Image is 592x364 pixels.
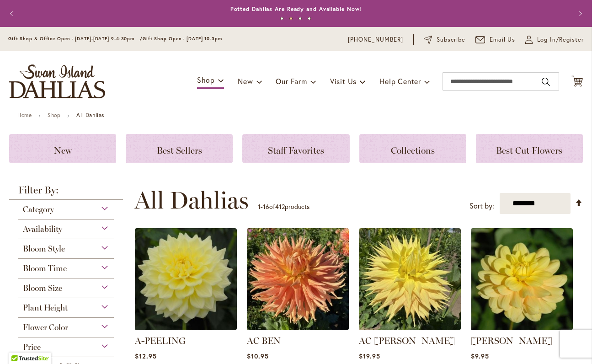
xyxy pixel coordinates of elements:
span: 412 [275,202,285,211]
button: Next [571,5,589,23]
span: New [54,145,72,156]
a: Best Sellers [126,134,233,163]
a: A-Peeling [135,323,237,332]
span: Best Cut Flowers [496,145,562,156]
span: Best Sellers [157,145,202,156]
a: Log In/Register [525,35,584,44]
a: Shop [48,112,60,118]
span: 1 [258,202,261,211]
span: Bloom Time [23,263,67,273]
strong: All Dahlias [76,112,104,118]
span: $10.95 [247,352,269,360]
img: AC BEN [247,228,349,330]
span: Gift Shop & Office Open - [DATE]-[DATE] 9-4:30pm / [8,36,143,42]
img: AC Jeri [359,228,461,330]
span: Category [23,204,54,214]
button: 1 of 4 [280,17,283,20]
strong: Filter By: [9,185,123,200]
label: Sort by: [469,198,494,214]
span: Email Us [490,35,516,44]
button: 2 of 4 [289,17,293,20]
a: Email Us [475,35,516,44]
span: Bloom Style [23,244,65,254]
a: AHOY MATEY [471,323,573,332]
a: Collections [359,134,466,163]
span: Subscribe [437,35,465,44]
button: 3 of 4 [299,17,302,20]
span: Bloom Size [23,283,62,293]
a: AC [PERSON_NAME] [359,335,455,346]
span: Availability [23,224,62,234]
span: $12.95 [135,352,157,360]
span: Shop [197,75,215,85]
span: New [238,76,253,86]
span: Log In/Register [537,35,584,44]
span: Flower Color [23,322,68,332]
p: - of products [258,199,309,214]
img: A-Peeling [135,228,237,330]
a: [PHONE_NUMBER] [348,35,403,44]
a: AC BEN [247,323,349,332]
span: Our Farm [276,76,307,86]
a: store logo [9,64,105,98]
span: Help Center [379,76,421,86]
a: AC Jeri [359,323,461,332]
span: Plant Height [23,303,68,313]
span: Visit Us [330,76,357,86]
iframe: Launch Accessibility Center [7,332,32,357]
span: 16 [263,202,269,211]
a: Staff Favorites [242,134,349,163]
a: Home [17,112,32,118]
button: Previous [4,5,22,23]
span: All Dahlias [134,187,249,214]
span: $19.95 [359,352,380,360]
a: Subscribe [424,35,465,44]
a: Best Cut Flowers [476,134,583,163]
button: 4 of 4 [308,17,311,20]
span: Gift Shop Open - [DATE] 10-3pm [143,36,222,42]
a: A-PEELING [135,335,186,346]
a: Potted Dahlias Are Ready and Available Now! [230,5,362,12]
a: [PERSON_NAME] [471,335,552,346]
span: Collections [391,145,435,156]
span: $9.95 [471,352,489,360]
img: AHOY MATEY [471,228,573,330]
span: Staff Favorites [268,145,324,156]
a: AC BEN [247,335,281,346]
a: New [9,134,116,163]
